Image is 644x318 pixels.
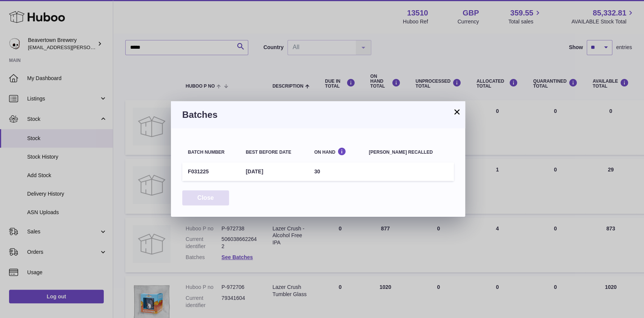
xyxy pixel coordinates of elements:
div: Best before date [246,150,303,155]
td: F031225 [182,162,240,181]
div: On Hand [314,147,358,154]
td: [DATE] [240,162,308,181]
div: [PERSON_NAME] recalled [369,150,448,155]
div: Batch number [188,150,234,155]
td: 30 [309,162,363,181]
button: × [452,107,461,116]
h3: Batches [182,109,454,121]
button: Close [182,190,229,206]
